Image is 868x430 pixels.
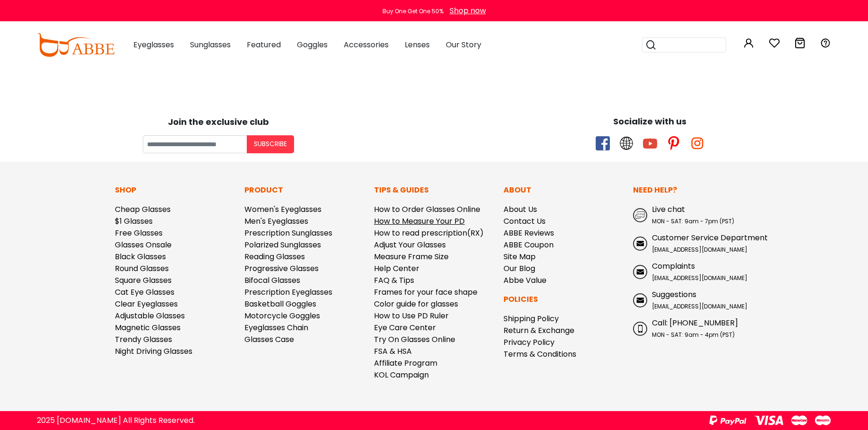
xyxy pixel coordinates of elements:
[244,263,319,274] a: Progressive Glasses
[503,263,535,274] a: Our Blog
[450,5,486,17] div: Shop now
[374,310,449,321] a: How to Use PD Ruler
[619,136,634,150] span: twitter
[115,228,163,238] a: Free Glasses
[652,261,695,272] span: Complaints
[374,322,436,333] a: Eye Care Center
[115,334,172,345] a: Trendy Glasses
[115,216,153,227] a: $1 Glasses
[244,239,321,250] a: Polarized Sunglasses
[633,289,753,312] a: Suggestions [EMAIL_ADDRESS][DOMAIN_NAME]
[115,184,235,196] p: Shop
[244,204,321,215] a: Women's Eyeglasses
[503,184,624,196] p: About
[652,317,738,328] span: Call: [PHONE_NUMBER]
[244,251,305,262] a: Reading Glasses
[503,294,624,305] p: Policies
[374,298,458,309] a: Color guide for glasses
[374,369,429,380] a: KOL Campaign
[633,260,753,284] a: Complaints [EMAIL_ADDRESS][DOMAIN_NAME]
[633,184,753,196] p: Need Help?
[133,39,174,50] span: Eyeglasses
[667,136,681,150] span: pinterest
[503,349,576,360] a: Terms & Conditions
[244,216,308,227] a: Men's Eyeglasses
[374,358,437,369] a: Affiliate Program
[503,313,559,324] a: Shipping Policy
[445,5,486,16] a: Shop now
[37,33,114,57] img: abbeglasses.com
[633,203,753,227] a: Live chat MON - SAT: 9am - 7pm (PST)
[503,239,554,250] a: ABBE Coupon
[503,228,554,238] a: ABBE Reviews
[115,298,178,309] a: Clear Eyeglasses
[247,39,281,50] span: Featured
[115,239,172,250] a: Glasses Onsale
[244,184,365,196] p: Product
[374,239,446,250] a: Adjust Your Glasses
[115,263,169,274] a: Round Glasses
[115,310,185,321] a: Adjustable Glasses
[652,246,747,254] span: [EMAIL_ADDRESS][DOMAIN_NAME]
[115,322,181,333] a: Magnetic Glasses
[652,217,734,225] span: MON - SAT: 9am - 7pm (PST)
[344,39,389,50] span: Accessories
[244,322,308,333] a: Eyeglasses Chain
[633,232,753,255] a: Customer Service Department [EMAIL_ADDRESS][DOMAIN_NAME]
[652,204,685,215] span: Live chat
[690,136,704,150] span: instagram
[115,251,166,262] a: Black Glasses
[596,136,610,150] span: facebook
[382,7,443,16] div: Buy One Get One 50%
[244,334,294,345] a: Glasses Case
[652,232,768,243] span: Customer Service Department
[374,216,465,227] a: How to Measure Your PD
[190,39,231,50] span: Sunglasses
[446,39,481,50] span: Our Story
[439,115,861,128] div: Socialize with us
[405,39,430,50] span: Lenses
[503,204,537,215] a: About Us
[7,114,429,128] div: Join the exclusive club
[115,346,192,357] a: Night Driving Glasses
[374,346,412,357] a: FSA & HSA
[652,302,747,310] span: [EMAIL_ADDRESS][DOMAIN_NAME]
[115,275,172,286] a: Square Glasses
[652,289,696,300] span: Suggestions
[374,334,455,345] a: Try On Glasses Online
[374,184,494,196] p: Tips & Guides
[244,298,316,309] a: Basketball Goggles
[374,275,414,286] a: FAQ & Tips
[244,310,320,321] a: Motorcycle Goggles
[374,251,449,262] a: Measure Frame Size
[503,325,574,336] a: Return & Exchange
[503,216,546,227] a: Contact Us
[115,204,171,215] a: Cheap Glasses
[244,228,332,238] a: Prescription Sunglasses
[37,415,195,426] div: 2025 [DOMAIN_NAME] All Rights Reserved.
[652,274,747,282] span: [EMAIL_ADDRESS][DOMAIN_NAME]
[652,331,735,339] span: MON - SAT: 9am - 4pm (PST)
[503,337,555,348] a: Privacy Policy
[244,287,332,298] a: Prescription Eyeglasses
[247,135,294,153] button: Subscribe
[503,275,547,286] a: Abbe Value
[115,287,174,298] a: Cat Eye Glasses
[503,251,536,262] a: Site Map
[374,287,477,298] a: Frames for your face shape
[643,136,657,150] span: youtube
[374,228,484,238] a: How to read prescription(RX)
[297,39,328,50] span: Goggles
[374,204,480,215] a: How to Order Glasses Online
[374,263,419,274] a: Help Center
[244,275,300,286] a: Bifocal Glasses
[143,135,247,153] input: Your email
[633,317,753,341] a: Call: [PHONE_NUMBER] MON - SAT: 9am - 4pm (PST)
